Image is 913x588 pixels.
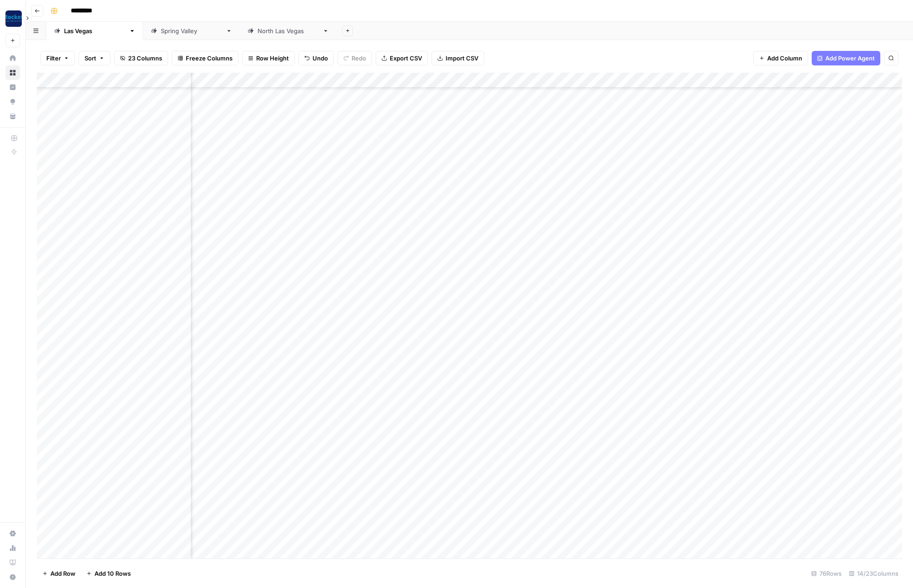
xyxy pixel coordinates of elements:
[50,569,75,578] span: Add Row
[390,54,422,63] span: Export CSV
[446,54,478,63] span: Import CSV
[79,51,110,65] button: Sort
[5,51,20,65] a: Home
[94,569,131,578] span: Add 10 Rows
[753,51,808,65] button: Add Column
[808,566,845,581] div: 76 Rows
[46,22,143,40] a: [GEOGRAPHIC_DATA]
[128,54,162,63] span: 23 Columns
[81,566,136,581] button: Add 10 Rows
[84,54,96,63] span: Sort
[5,555,20,570] a: Learning Hub
[46,54,61,63] span: Filter
[313,54,328,63] span: Undo
[337,51,372,65] button: Redo
[40,51,75,65] button: Filter
[5,526,20,541] a: Settings
[5,10,22,27] img: Rocket Pilots Logo
[5,65,20,80] a: Browse
[432,51,484,65] button: Import CSV
[240,22,337,40] a: [GEOGRAPHIC_DATA]
[5,570,20,584] button: Help + Support
[64,26,125,35] div: [GEOGRAPHIC_DATA]
[5,80,20,95] a: Insights
[5,109,20,124] a: Your Data
[5,95,20,109] a: Opportunities
[172,51,238,65] button: Freeze Columns
[242,51,295,65] button: Row Height
[5,7,20,30] button: Workspace: Rocket Pilots
[186,54,233,63] span: Freeze Columns
[5,541,20,555] a: Usage
[767,54,802,63] span: Add Column
[825,54,875,63] span: Add Power Agent
[298,51,334,65] button: Undo
[161,26,222,35] div: [GEOGRAPHIC_DATA]
[812,51,880,65] button: Add Power Agent
[114,51,168,65] button: 23 Columns
[845,566,902,581] div: 14/23 Columns
[376,51,428,65] button: Export CSV
[258,26,319,35] div: [GEOGRAPHIC_DATA]
[143,22,240,40] a: [GEOGRAPHIC_DATA]
[256,54,289,63] span: Row Height
[37,566,81,581] button: Add Row
[352,54,366,63] span: Redo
